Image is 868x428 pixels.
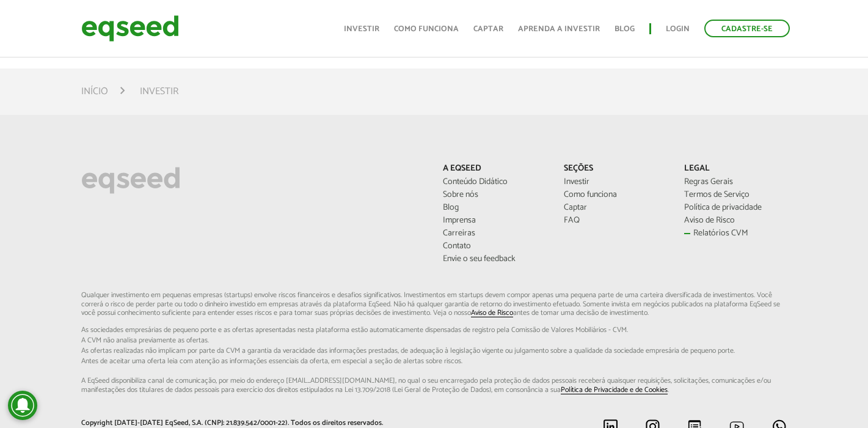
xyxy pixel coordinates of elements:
a: Termos de Serviço [684,191,786,199]
img: EqSeed Logo [81,164,180,197]
a: Aprenda a investir [518,25,600,33]
a: Captar [473,25,503,33]
a: Cadastre-se [704,20,790,37]
a: Carreiras [443,229,545,238]
a: Início [81,87,108,97]
a: Blog [615,25,635,33]
a: Como funciona [394,25,459,33]
a: Login [666,25,690,33]
p: Legal [684,164,786,174]
a: Envie o seu feedback [443,255,545,264]
span: A CVM não analisa previamente as ofertas. [81,337,786,344]
a: Blog [443,204,545,212]
a: Imprensa [443,216,545,225]
a: Política de privacidade [684,204,786,212]
a: Relatórios CVM [684,229,786,238]
a: Política de Privacidade e de Cookies [561,386,668,394]
a: Conteúdo Didático [443,178,545,186]
a: Investir [344,25,379,33]
a: Investir [564,178,666,186]
p: A EqSeed [443,164,545,174]
a: Como funciona [564,191,666,199]
a: FAQ [564,216,666,225]
a: Aviso de Risco [471,309,513,317]
a: Regras Gerais [684,178,786,186]
p: Copyright [DATE]-[DATE] EqSeed, S.A. (CNPJ: 21.839.542/0001-22). Todos os direitos reservados. [81,419,425,427]
p: Seções [564,164,666,174]
span: As ofertas realizadas não implicam por parte da CVM a garantia da veracidade das informações p... [81,347,786,355]
a: Contato [443,242,545,251]
img: EqSeed [81,12,179,45]
span: Antes de aceitar uma oferta leia com atenção as informações essenciais da oferta, em especial... [81,358,786,365]
span: As sociedades empresárias de pequeno porte e as ofertas apresentadas nesta plataforma estão aut... [81,327,786,334]
p: Qualquer investimento em pequenas empresas (startups) envolve riscos financeiros e desafios signi... [81,291,786,394]
li: Investir [140,83,178,100]
a: Captar [564,204,666,212]
a: Aviso de Risco [684,216,786,225]
a: Sobre nós [443,191,545,199]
